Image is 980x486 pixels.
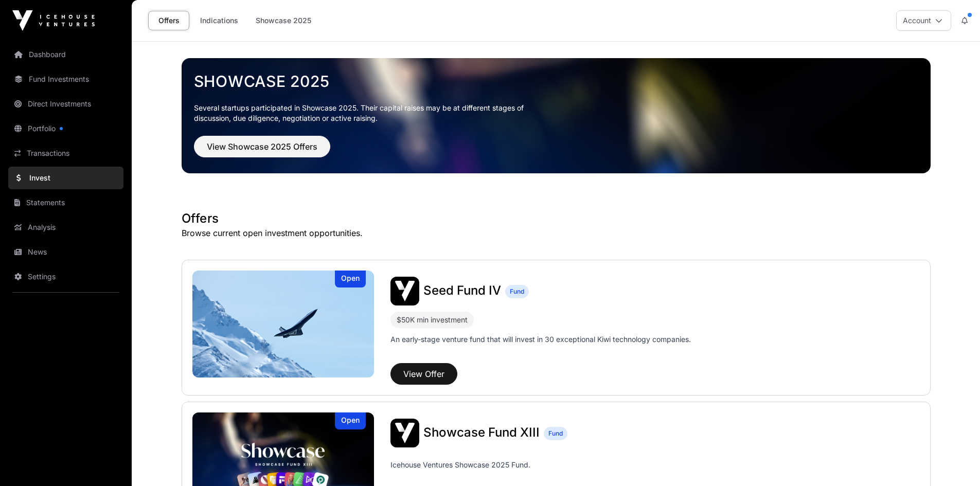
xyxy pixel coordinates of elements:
a: Settings [8,265,123,288]
img: Seed Fund IV [192,271,375,377]
p: Icehouse Ventures Showcase 2025 Fund. [390,460,530,470]
div: $50K min investment [390,312,474,328]
div: $50K min investment [397,314,468,326]
p: Several startups participated in Showcase 2025. Their capital raises may be at different stages o... [194,103,540,123]
a: Fund Investments [8,68,123,91]
a: Invest [8,167,123,189]
span: Showcase Fund XIII [423,425,540,440]
div: Open [335,412,366,429]
span: Fund [548,429,563,438]
button: View Showcase 2025 Offers [194,136,330,157]
a: Portfolio [8,117,123,140]
a: Direct Investments [8,93,123,115]
a: Seed Fund IV [423,284,501,298]
a: Indications [193,11,245,30]
button: View Offer [390,363,457,385]
a: Seed Fund IVOpen [192,271,375,377]
a: Transactions [8,142,123,165]
a: Showcase 2025 [249,11,318,30]
iframe: Chat Widget [929,437,980,486]
span: View Showcase 2025 Offers [207,140,317,153]
a: Dashboard [8,43,123,66]
a: Showcase 2025 [194,72,918,91]
a: Showcase Fund XIII [423,426,540,440]
a: Statements [8,191,123,214]
a: View Showcase 2025 Offers [194,146,330,156]
a: News [8,241,123,263]
div: Open [335,271,366,287]
img: Icehouse Ventures Logo [12,10,95,31]
p: An early-stage venture fund that will invest in 30 exceptional Kiwi technology companies. [390,334,691,345]
span: Seed Fund IV [423,283,501,298]
span: Fund [510,287,524,296]
a: Analysis [8,216,123,239]
p: Browse current open investment opportunities. [182,227,931,239]
button: Account [896,10,951,31]
a: Offers [148,11,189,30]
img: Seed Fund IV [390,277,419,305]
h1: Offers [182,210,931,227]
img: Showcase Fund XIII [390,419,419,447]
img: Showcase 2025 [182,58,931,173]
